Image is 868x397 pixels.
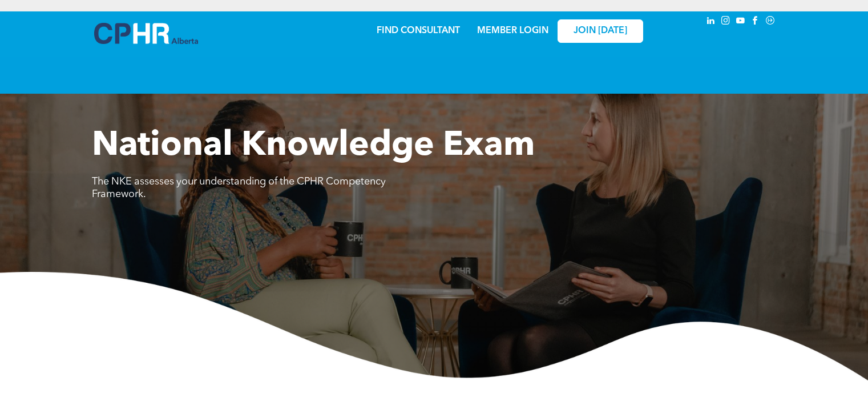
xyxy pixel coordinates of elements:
a: youtube [734,14,747,30]
a: FIND CONSULTANT [377,26,460,35]
a: instagram [720,14,732,30]
a: MEMBER LOGIN [477,26,548,35]
a: JOIN [DATE] [558,19,643,43]
span: JOIN [DATE] [574,26,627,37]
a: Social network [764,14,777,30]
span: National Knowledge Exam [92,129,535,163]
img: A blue and white logo for cp alberta [94,23,198,44]
span: The NKE assesses your understanding of the CPHR Competency Framework. [92,177,386,199]
a: facebook [749,14,762,30]
a: linkedin [705,14,717,30]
